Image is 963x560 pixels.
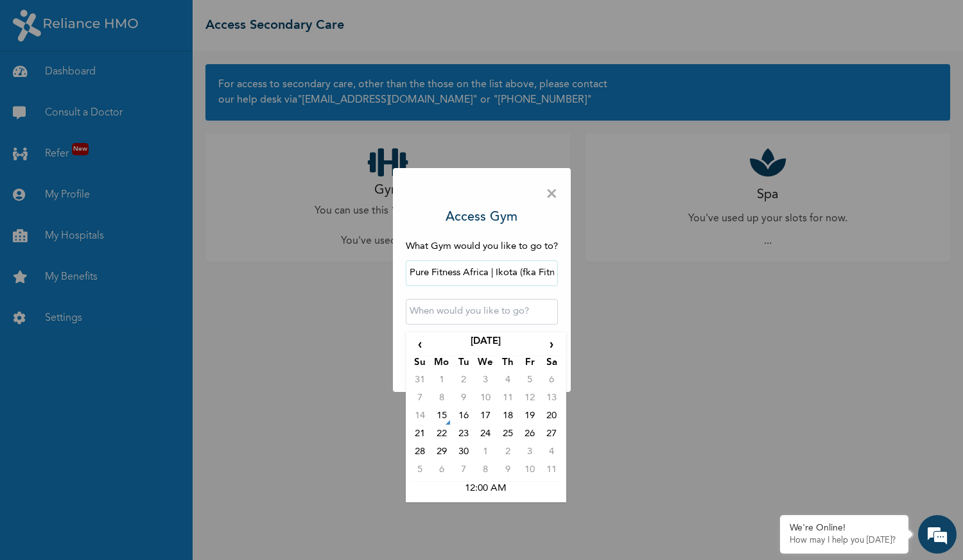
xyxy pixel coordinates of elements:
[497,463,519,481] td: 9
[497,391,519,409] td: 11
[431,445,453,463] td: 29
[409,463,431,481] td: 5
[431,463,453,481] td: 6
[6,457,126,466] span: Conversation
[431,391,453,409] td: 8
[409,391,431,409] td: 7
[519,409,541,427] td: 19
[474,355,496,373] th: We
[453,373,474,391] td: 2
[541,373,562,391] td: 6
[497,409,519,427] td: 18
[126,435,245,475] div: FAQs
[409,373,431,391] td: 31
[24,64,52,96] img: d_794563401_company_1708531726252_794563401
[519,427,541,445] td: 26
[67,72,216,89] div: Chat with us now
[519,445,541,463] td: 3
[474,409,496,427] td: 17
[790,536,899,546] p: How may I help you today?
[446,208,517,227] h3: Access Gym
[541,409,562,427] td: 20
[474,391,496,409] td: 10
[431,373,453,391] td: 1
[474,427,496,445] td: 24
[409,409,431,427] td: 14
[474,463,496,481] td: 8
[474,445,496,463] td: 1
[541,463,562,481] td: 11
[453,445,474,463] td: 30
[541,445,562,463] td: 4
[453,463,474,481] td: 7
[453,355,474,373] th: Tu
[431,427,453,445] td: 22
[431,355,453,373] th: Mo
[406,260,558,286] input: Search by name or address
[406,242,558,251] span: What Gym would you like to go to?
[519,355,541,373] th: Fr
[546,181,558,208] span: ×
[431,335,541,355] th: [DATE]
[541,335,562,355] span: ›
[541,427,562,445] td: 27
[453,391,474,409] td: 9
[409,335,431,355] span: ‹
[541,391,562,409] td: 13
[409,355,431,373] th: Su
[497,355,519,373] th: Th
[497,427,519,445] td: 25
[519,373,541,391] td: 5
[497,445,519,463] td: 2
[211,6,241,37] div: Minimize live chat window
[409,481,563,499] td: 12:00 AM
[497,373,519,391] td: 4
[6,390,245,435] textarea: Type your message and hit 'Enter'
[790,523,899,534] div: We're Online!
[74,182,177,311] span: We're online!
[409,445,431,463] td: 28
[541,355,562,373] th: Sa
[519,391,541,409] td: 12
[453,427,474,445] td: 23
[453,409,474,427] td: 16
[519,463,541,481] td: 10
[431,409,453,427] td: 15
[474,373,496,391] td: 3
[406,299,558,325] input: When would you like to go?
[409,427,431,445] td: 21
